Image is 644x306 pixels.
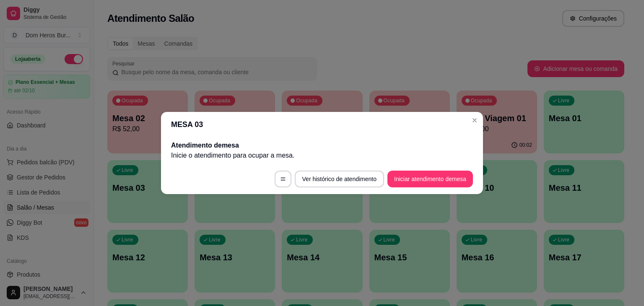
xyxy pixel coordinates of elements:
[171,140,473,150] h2: Atendimento de mesa
[161,112,483,137] header: MESA 03
[468,114,481,127] button: Close
[171,150,473,161] p: Inicie o atendimento para ocupar a mesa .
[295,171,384,187] button: Ver histórico de atendimento
[387,171,473,187] button: Iniciar atendimento demesa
